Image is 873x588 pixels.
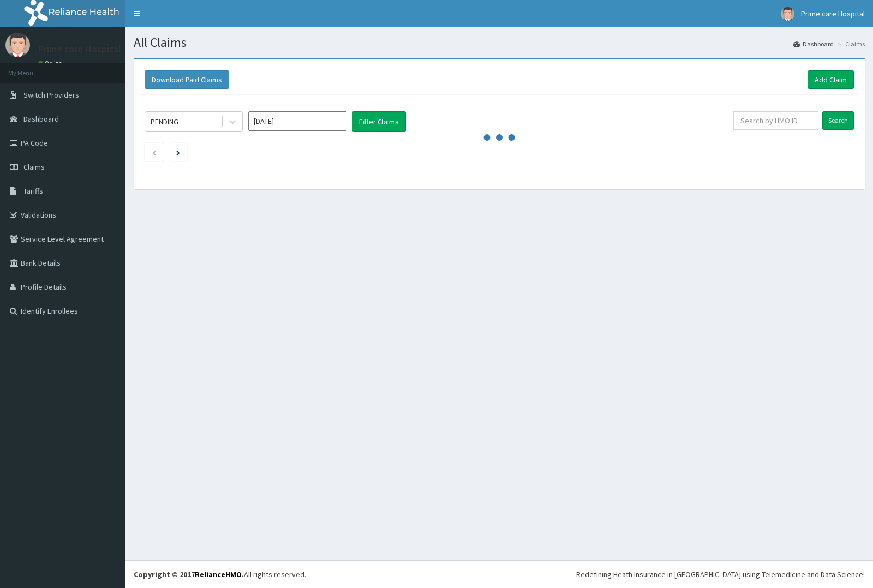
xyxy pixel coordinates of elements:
[125,560,873,588] footer: All rights reserved.
[195,569,242,579] a: RelianceHMO
[152,147,157,157] a: Previous page
[248,111,346,131] input: Select Month and Year
[822,111,854,130] input: Search
[835,39,865,49] li: Claims
[352,111,406,132] button: Filter Claims
[808,70,854,89] a: Add Claim
[5,33,30,57] img: User Image
[793,39,834,49] a: Dashboard
[801,9,865,19] span: Prime care Hospital
[576,569,865,580] div: Redefining Heath Insurance in [GEOGRAPHIC_DATA] using Telemedicine and Data Science!
[151,116,178,127] div: PENDING
[733,111,819,130] input: Search by HMO ID
[483,121,516,154] svg: audio-loading
[38,44,121,54] p: Prime care Hospital
[23,162,45,172] span: Claims
[38,59,64,67] a: Online
[134,35,865,50] h1: All Claims
[176,147,180,157] a: Next page
[781,7,794,21] img: User Image
[23,114,59,124] span: Dashboard
[134,569,244,579] strong: Copyright © 2017 .
[23,90,79,100] span: Switch Providers
[145,70,229,89] button: Download Paid Claims
[23,186,43,196] span: Tariffs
